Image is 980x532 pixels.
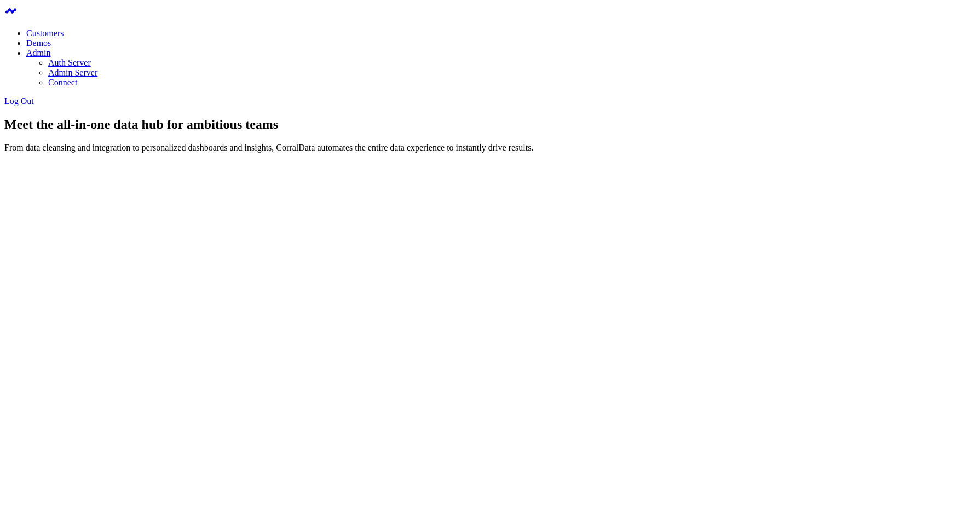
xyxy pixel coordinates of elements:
[26,28,64,38] a: Customers
[26,48,50,57] a: Admin
[4,117,976,132] h1: Meet the all-in-one data hub for ambitious teams
[4,96,34,106] a: Log Out
[48,58,91,67] a: Auth Server
[4,143,976,153] p: From data cleansing and integration to personalized dashboards and insights, CorralData automates...
[26,38,51,48] a: Demos
[48,78,77,87] a: Connect
[48,68,97,77] a: Admin Server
